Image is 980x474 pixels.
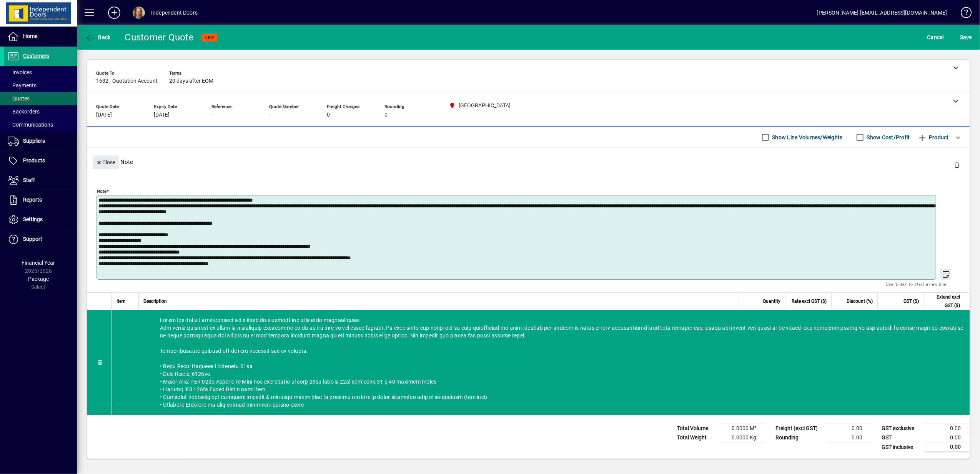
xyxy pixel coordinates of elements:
[924,442,970,452] td: 0.00
[205,35,214,40] span: NEW
[918,131,949,144] span: Product
[825,433,872,442] td: 0.00
[97,189,106,194] mat-label: Note
[96,156,116,169] span: Close
[771,134,843,141] label: Show Line Volumes/Weights
[4,230,77,249] a: Support
[8,82,37,88] span: Payments
[763,297,780,305] span: Quantity
[169,78,213,84] span: 20 days after EOM
[958,30,974,44] button: Save
[924,424,970,433] td: 0.00
[23,216,43,222] span: Settings
[91,159,121,165] app-page-header-button: Close
[126,6,151,20] button: Profile
[269,112,271,118] span: -
[23,157,45,164] span: Products
[23,138,45,144] span: Suppliers
[792,297,827,305] span: Rate excl GST ($)
[23,197,42,203] span: Reports
[125,31,194,43] div: Customer Quote
[960,31,972,43] span: ave
[4,132,77,151] a: Suppliers
[96,112,112,118] span: [DATE]
[719,433,765,442] td: 0.0000 Kg
[23,33,37,39] span: Home
[102,6,126,20] button: Add
[327,112,330,118] span: 0
[384,112,388,118] span: 0
[8,69,32,75] span: Invoices
[914,130,953,144] button: Product
[96,78,158,84] span: 1632 - Quotation Account
[154,112,170,118] span: [DATE]
[151,7,198,19] div: Independent Doors
[112,310,970,415] div: Lorem ips dol sit ametconsect ad elitsed do eiusmodt inc utla etdo magnaaliquae. Adm venia quisno...
[948,155,966,174] button: Delete
[4,151,77,170] a: Products
[878,424,924,433] td: GST exclusive
[87,148,970,176] div: Note
[4,105,77,118] a: Backorders
[23,53,49,59] span: Customers
[817,7,947,19] div: [PERSON_NAME] [EMAIL_ADDRESS][DOMAIN_NAME]
[673,424,719,433] td: Total Volume
[8,122,53,128] span: Communications
[4,210,77,229] a: Settings
[83,30,113,44] button: Back
[23,177,35,183] span: Staff
[903,297,919,305] span: GST ($)
[673,433,719,442] td: Total Weight
[927,31,944,43] span: Cancel
[772,433,825,442] td: Rounding
[211,112,213,118] span: -
[28,276,49,282] span: Package
[865,134,910,141] label: Show Cost/Profit
[925,30,946,44] button: Cancel
[8,108,40,115] span: Backorders
[4,190,77,210] a: Reports
[4,79,77,92] a: Payments
[8,95,30,102] span: Quotes
[955,2,970,27] a: Knowledge Base
[847,297,873,305] span: Discount (%)
[960,34,963,40] span: S
[825,424,872,433] td: 0.00
[772,424,825,433] td: Freight (excl GST)
[886,280,947,289] mat-hint: Use 'Enter' to start a new line
[116,297,126,305] span: Item
[924,433,970,442] td: 0.00
[4,92,77,105] a: Quotes
[4,171,77,190] a: Staff
[93,155,119,169] button: Close
[77,30,119,44] app-page-header-button: Back
[948,161,966,168] app-page-header-button: Delete
[928,293,960,310] span: Extend excl GST ($)
[878,433,924,442] td: GST
[719,424,765,433] td: 0.0000 M³
[4,118,77,131] a: Communications
[143,297,167,305] span: Description
[4,66,77,79] a: Invoices
[4,27,77,46] a: Home
[878,442,924,452] td: GST inclusive
[22,260,55,266] span: Financial Year
[23,236,42,242] span: Support
[85,34,111,40] span: Back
